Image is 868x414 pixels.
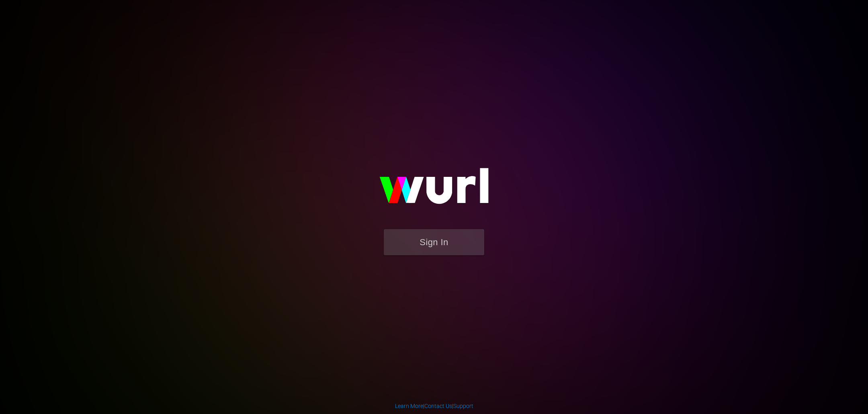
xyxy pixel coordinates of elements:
[395,403,423,409] a: Learn More
[395,402,473,410] div: | |
[453,403,473,409] a: Support
[424,403,452,409] a: Contact Us
[384,229,484,255] button: Sign In
[354,151,514,229] img: wurl-logo-on-black-223613ac3d8ba8fe6dc639794a292ebdb59501304c7dfd60c99c58986ef67473.svg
